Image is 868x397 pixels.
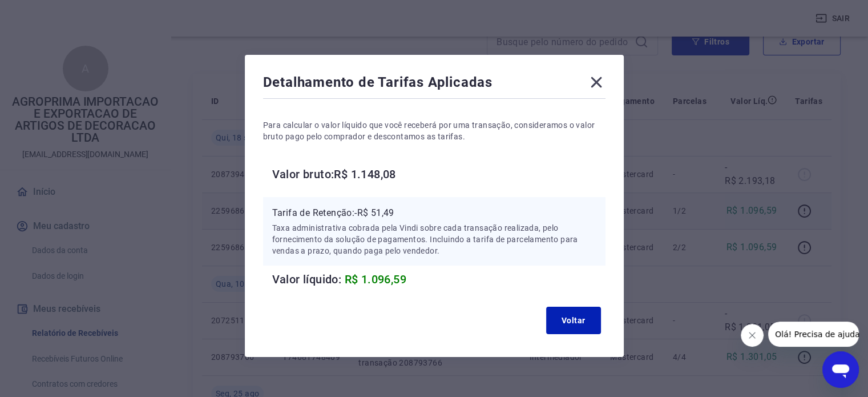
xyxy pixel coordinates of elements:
[7,8,96,17] span: Olá! Precisa de ajuda?
[822,351,859,388] iframe: Botão para abrir a janela de mensagens
[546,307,601,334] button: Voltar
[272,165,605,183] h6: Valor bruto: R$ 1.148,08
[345,272,406,286] span: R$ 1.096,59
[272,270,605,288] h6: Valor líquido:
[741,324,764,347] iframe: Fechar mensagem
[263,119,605,142] p: Para calcular o valor líquido que você receberá por uma transação, consideramos o valor bruto pag...
[263,73,605,96] div: Detalhamento de Tarifas Aplicadas
[768,322,859,347] iframe: Mensagem da empresa
[272,206,596,220] p: Tarifa de Retenção: -R$ 51,49
[272,222,596,256] p: Taxa administrativa cobrada pela Vindi sobre cada transação realizada, pelo fornecimento da soluç...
